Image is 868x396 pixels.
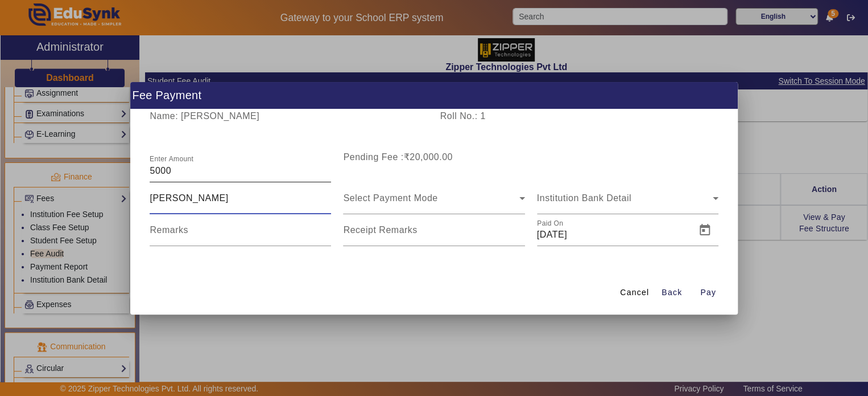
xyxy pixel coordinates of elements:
mat-label: Paid On [537,219,563,226]
input: Paid By [150,191,331,205]
button: Cancel [615,283,654,303]
button: Open calendar [691,217,718,244]
h1: Fee Payment [130,82,738,109]
span: Cancel [620,287,649,299]
mat-label: Remarks [150,225,188,235]
span: Back [662,287,682,299]
mat-label: Enter Amount [150,155,193,162]
input: Enter Amount [150,164,331,178]
mat-label: Receipt Remarks [343,225,417,235]
input: Paid On [537,228,689,242]
button: Pay [690,283,726,303]
span: Select Payment Mode [343,193,437,203]
button: Back [654,283,690,303]
span: Institution Bank Detail [537,193,631,203]
input: Receipt Remarks [343,228,524,242]
div: Name: [PERSON_NAME] [144,109,434,123]
div: Pending Fee :₹20,000.00 [337,150,531,182]
div: Roll No.: 1 [434,109,579,123]
span: Pay [700,287,716,299]
input: Remarks [150,228,331,242]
